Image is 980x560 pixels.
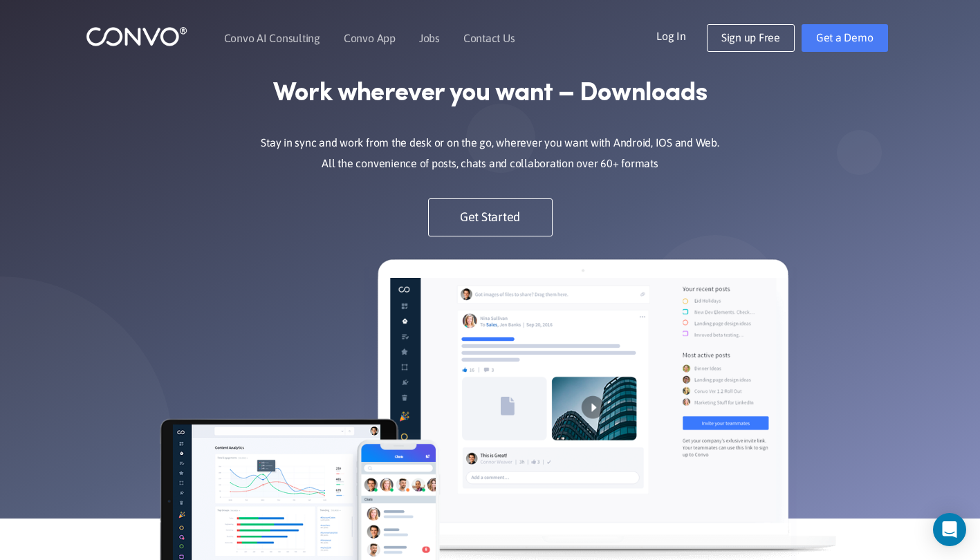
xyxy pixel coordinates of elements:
[273,78,707,110] strong: Work wherever you want – Downloads
[238,133,743,174] p: Stay in sync and work from the desk or on the go, wherever you want with Android, IOS and Web. Al...
[463,32,515,44] a: Contact Us
[428,198,553,236] a: Get Started
[224,32,320,44] a: Convo AI Consulting
[419,32,440,44] a: Jobs
[707,24,795,52] a: Sign up Free
[802,24,888,52] a: Get a Demo
[86,26,187,47] img: logo_1.png
[344,32,396,44] a: Convo App
[933,513,966,546] div: Open Intercom Messenger
[656,24,707,46] a: Log In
